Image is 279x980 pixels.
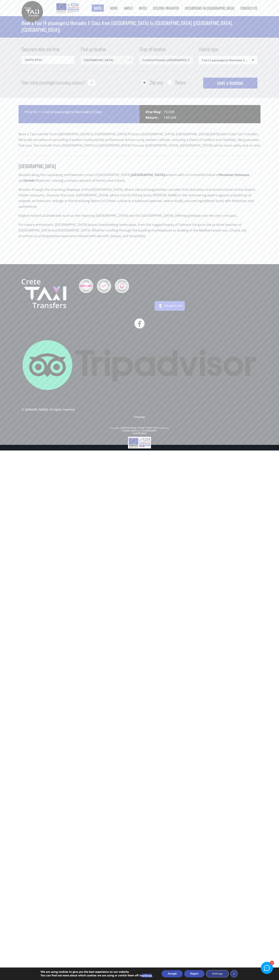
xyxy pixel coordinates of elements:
div: Price for 1 x Taxi (4 passengers) Mercedes E Class [19,105,139,123]
p: We are using cookies to give you the best experience on our website. [41,970,153,974]
button: settings [142,974,152,977]
a: Home [110,5,118,11]
img: stripe [157,303,164,309]
a: Custom Transfer [153,5,179,11]
p: Explore historical landmarks such as the imposing [GEOGRAPHIC_DATA] and the [GEOGRAPHIC_DATA], of... [19,213,260,222]
img: Crete Taxi Transfers | Book a Taxi transfer from Chania city to Corissia Princess (Georgioupolis,... [22,1,43,22]
label: Departure date and time [22,46,59,56]
img: 100% Safe [79,279,93,293]
img: e-bannersEUERDF180X90.jpg [128,437,151,448]
label: How many passengers ? [22,78,86,88]
input: Select pickup location [81,56,134,64]
button: MAKE A BOOKING [203,78,257,89]
a: About [124,5,133,11]
span: Return: [146,115,164,120]
div: Επωνυμία : [DOMAIN_NAME] - ONLINE TOURIST OFFICE (e-service) [PERSON_NAME].Επ. 1041Ε70000456401 Α... [22,427,257,435]
span: Taxi (4 passengers) Mercedes E Class [199,56,257,65]
a: Contact us [240,5,257,11]
div: 75.00€ 140.00€ [139,105,260,123]
p: You can find out more about which cookies we are using or switch them off in . [41,974,153,977]
button: Accept [162,970,183,977]
label: Vehicle type [199,46,218,56]
a: Book [92,4,104,12]
strong: Greek [24,178,34,183]
label: Drop off location [139,46,166,56]
strong: Venetian [219,173,234,177]
img: TripAdvisor [23,340,256,390]
div: 1 [270,961,274,965]
label: One way [150,80,163,85]
a: Payment Link [164,304,182,308]
strong: [GEOGRAPHIC_DATA] [131,173,164,177]
p: Book a Taxi transfer from [GEOGRAPHIC_DATA] to [GEOGRAPHIC_DATA] Princess ([GEOGRAPHIC_DATA], [GE... [19,131,260,152]
p: Wander through the charming alleyways of the [GEOGRAPHIC_DATA], where vibrant bougainvillea casca... [19,187,260,213]
h1: Book a Taxi (4 passengers) Mercedes E Class from [GEOGRAPHIC_DATA] to [GEOGRAPHIC_DATA] ([GEOGRAP... [22,16,257,36]
button: Settings [206,970,229,977]
button: Close GDPR Cookie Banner [230,970,238,977]
span: One Way: [146,109,164,115]
img: No Advance Payment [97,279,111,293]
label: Pick up location [81,46,106,56]
a: Rates [139,5,147,11]
a: Show All Items [127,56,133,64]
p: For nature enthusiasts, [GEOGRAPHIC_DATA] boasts breathtaking landscapes, from the rugged beauty ... [19,222,260,242]
small: (including children) [57,80,83,86]
a: Sitemap [134,415,145,419]
a: Crete Taxi Transfers | Book a Taxi transfer from Chania city to Corissia Princess (Georgioupolis,... [22,9,43,13]
label: Return [175,80,186,85]
a: Excursions in [GEOGRAPHIC_DATA] [185,5,234,11]
a: facebook [134,318,145,328]
img: e-bannersEUERDF180X90.jpg [56,2,80,14]
img: Crete Taxi Transfers [22,279,66,308]
img: Pay On Arrival [115,279,129,293]
h3: [GEOGRAPHIC_DATA] [19,163,260,172]
input: Select drop-off location [139,56,193,64]
p: Nestled along the captivating northwestern coast of [GEOGRAPHIC_DATA], beckons with its irresisti... [19,172,260,187]
strong: Ottoman [234,173,249,177]
p: © [DOMAIN_NAME]. All rights reserved. [22,408,75,415]
a: Show All Items [185,56,192,64]
button: Reject [184,970,204,977]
